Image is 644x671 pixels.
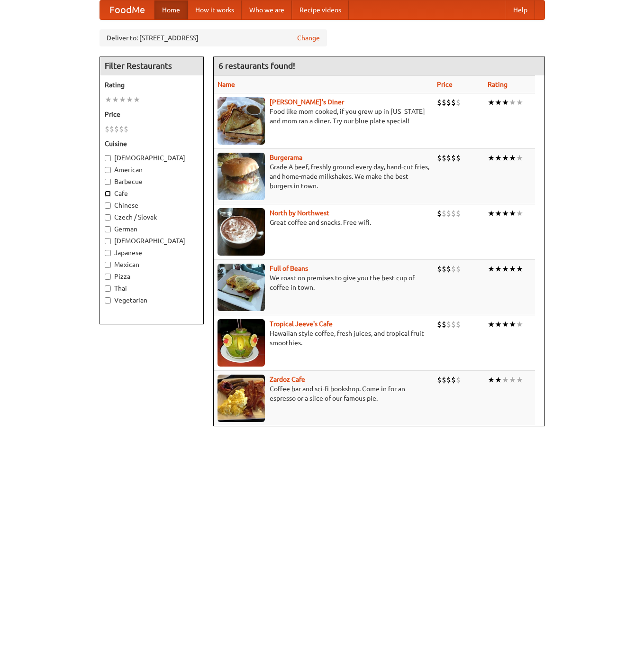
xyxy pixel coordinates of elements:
[442,208,446,219] li: $
[488,97,495,108] li: ★
[502,97,509,108] li: ★
[105,179,111,185] input: Barbecue
[218,273,429,292] p: We roast on premises to give you the best cup of coffee in town.
[451,319,456,330] li: $
[270,376,305,383] a: Zardoz Cafe
[270,320,333,328] b: Tropical Jeeve's Cafe
[105,224,199,234] label: German
[446,97,451,108] li: $
[506,0,535,19] a: Help
[270,209,329,217] a: North by Northwest
[502,319,509,330] li: ★
[218,329,429,348] p: Hawaiian style coffee, fresh juices, and tropical fruit smoothies.
[105,153,199,163] label: [DEMOGRAPHIC_DATA]
[218,153,265,200] img: burgerama.jpg
[456,153,461,163] li: $
[442,153,446,163] li: $
[297,33,320,43] a: Change
[495,97,502,108] li: ★
[105,189,199,198] label: Cafe
[112,94,119,105] li: ★
[437,153,442,163] li: $
[516,97,523,108] li: ★
[495,375,502,385] li: ★
[516,264,523,274] li: ★
[154,0,188,19] a: Home
[456,319,461,330] li: $
[105,214,111,221] input: Czech / Slovak
[218,81,235,88] a: Name
[451,153,456,163] li: $
[105,139,199,148] h5: Cuisine
[509,97,516,108] li: ★
[105,94,112,105] li: ★
[105,226,111,232] input: German
[456,264,461,274] li: $
[509,375,516,385] li: ★
[105,238,111,244] input: [DEMOGRAPHIC_DATA]
[456,208,461,219] li: $
[270,98,344,106] a: [PERSON_NAME]'s Diner
[446,264,451,274] li: $
[495,153,502,163] li: ★
[509,208,516,219] li: ★
[105,274,111,280] input: Pizza
[188,0,242,19] a: How it works
[451,375,456,385] li: $
[119,124,124,134] li: $
[109,124,114,134] li: $
[242,0,292,19] a: Who we are
[292,0,349,19] a: Recipe videos
[488,81,508,88] a: Rating
[442,319,446,330] li: $
[488,208,495,219] li: ★
[451,264,456,274] li: $
[516,208,523,219] li: ★
[218,264,265,311] img: beans.jpg
[446,319,451,330] li: $
[105,260,199,269] label: Mexican
[105,236,199,246] label: [DEMOGRAPHIC_DATA]
[124,124,128,134] li: $
[270,265,308,272] a: Full of Beans
[105,297,111,303] input: Vegetarian
[105,295,199,305] label: Vegetarian
[105,212,199,222] label: Czech / Slovak
[502,264,509,274] li: ★
[105,262,111,268] input: Mexican
[516,319,523,330] li: ★
[100,0,154,19] a: FoodMe
[105,284,199,293] label: Thai
[437,375,442,385] li: $
[456,375,461,385] li: $
[105,165,199,175] label: American
[218,375,265,422] img: zardoz.jpg
[100,56,203,75] h4: Filter Restaurants
[451,97,456,108] li: $
[488,153,495,163] li: ★
[516,375,523,385] li: ★
[218,319,265,367] img: jeeves.jpg
[495,319,502,330] li: ★
[105,155,111,161] input: [DEMOGRAPHIC_DATA]
[437,81,453,88] a: Price
[105,177,199,186] label: Barbecue
[270,154,302,161] a: Burgerama
[437,264,442,274] li: $
[105,167,111,173] input: American
[456,97,461,108] li: $
[442,375,446,385] li: $
[437,319,442,330] li: $
[218,61,295,70] ng-pluralize: 6 restaurants found!
[218,384,429,403] p: Coffee bar and sci-fi bookshop. Come in for an espresso or a slice of our famous pie.
[446,208,451,219] li: $
[133,94,140,105] li: ★
[495,264,502,274] li: ★
[488,319,495,330] li: ★
[502,375,509,385] li: ★
[100,29,327,46] div: Deliver to: [STREET_ADDRESS]
[218,208,265,256] img: north.jpg
[105,110,199,119] h5: Price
